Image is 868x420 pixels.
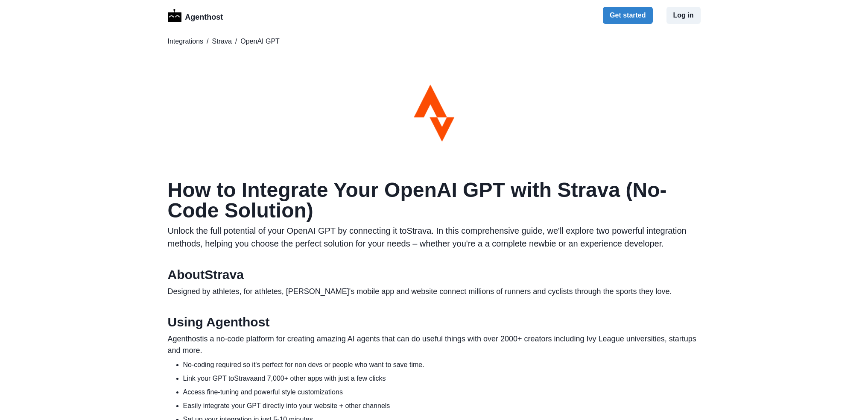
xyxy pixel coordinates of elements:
button: Log in [666,7,701,24]
li: Link your GPT to Strava and 7,000+ other apps with just a few clicks [183,373,701,384]
span: / [207,36,208,47]
p: is a no-code platform for creating amazing AI agents that can do useful things with over 2000+ cr... [168,333,701,356]
li: Access fine-tuning and powerful style customizations [183,387,701,397]
nav: breadcrumb [168,36,701,47]
button: Get started [603,7,652,24]
li: No-coding required so it's perfect for non devs or people who want to save time. [183,360,701,370]
span: / [235,36,237,47]
img: Logo [168,9,182,22]
a: Integrations [168,36,204,47]
span: OpenAI GPT [240,36,280,47]
img: Strava logo for OpenAI GPT integration [392,70,477,156]
a: Agenthost [168,335,202,343]
a: LogoAgenthost [168,8,223,23]
p: Agenthost [185,8,223,23]
h1: How to Integrate Your OpenAI GPT with Strava (No-Code Solution) [168,180,701,221]
a: Strava [212,36,232,47]
h2: About Strava [168,267,701,282]
li: Easily integrate your GPT directly into your website + other channels [183,401,701,411]
h2: Using Agenthost [168,314,701,330]
p: Designed by athletes, for athletes, [PERSON_NAME]'s mobile app and website connect millions of ru... [168,286,701,297]
p: Unlock the full potential of your OpenAI GPT by connecting it to Strava . In this comprehensive g... [168,224,701,250]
